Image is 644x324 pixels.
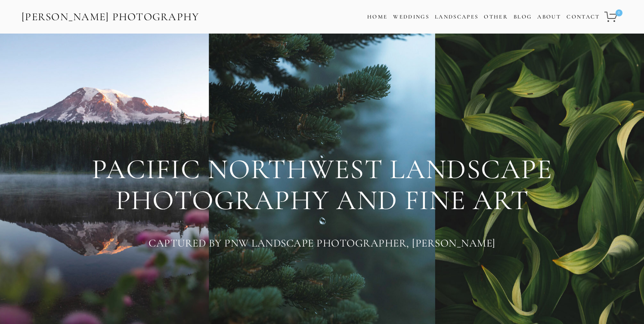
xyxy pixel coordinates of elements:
a: 0 items in cart [603,6,623,27]
a: Blog [514,11,532,23]
a: Contact [567,11,600,23]
h1: PACIFIC NORTHWEST LANDSCAPE PHOTOGRAPHY AND FINE ART [22,154,622,216]
a: Landscapes [435,13,478,20]
h3: Captured By PNW Landscape Photographer, [PERSON_NAME] [22,235,622,252]
a: [PERSON_NAME] Photography [21,7,200,27]
a: Other [484,13,508,20]
a: About [537,11,561,23]
a: Home [367,11,387,23]
span: 0 [616,9,622,16]
a: Weddings [393,13,429,20]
